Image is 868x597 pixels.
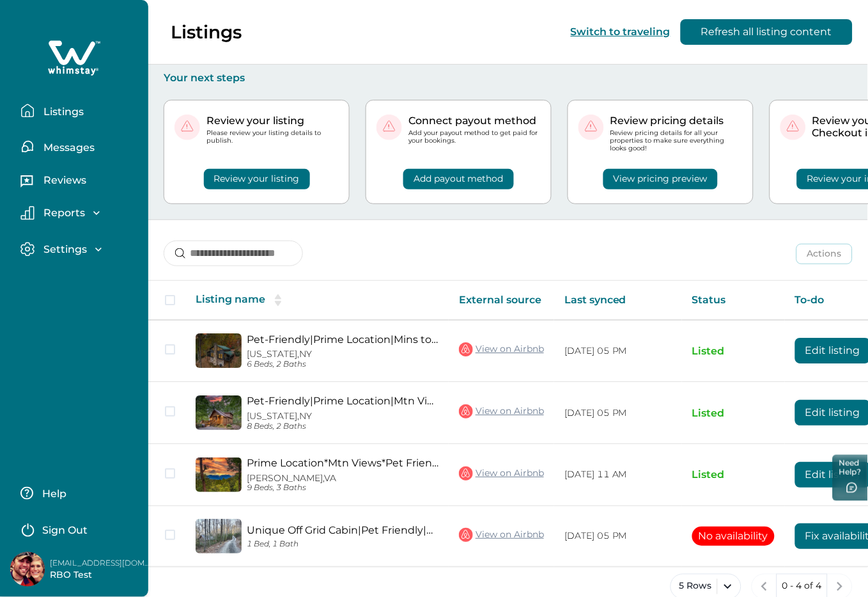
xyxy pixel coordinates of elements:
p: Listed [692,407,775,420]
p: Add your payout method to get paid for your bookings. [408,129,541,145]
p: Review your listing [206,115,339,127]
button: Switch to traveling [571,26,670,38]
button: Messages [20,134,138,159]
p: Sign Out [42,525,88,537]
p: Settings [40,243,87,256]
p: [PERSON_NAME], VA [247,473,438,484]
p: [DATE] 11 AM [564,468,672,481]
p: Reports [40,207,85,219]
p: 9 Beds, 3 Baths [247,483,438,493]
img: Whimstay Host [10,552,45,587]
p: [DATE] 05 PM [564,407,672,420]
p: Help [38,488,66,501]
button: Review your listing [204,169,310,189]
p: Listings [40,106,84,118]
a: Pet-Friendly|Prime Location|Mins to [GEOGRAPHIC_DATA]|Hot tub [247,333,438,346]
th: Listing name [185,281,449,320]
a: View on Airbnb [459,403,544,420]
p: Messages [40,141,95,154]
button: sorting [265,294,291,306]
img: propertyImage_Unique Off Grid Cabin|Pet Friendly|Secluded [196,519,242,553]
p: Connect payout method [408,115,541,127]
p: Review pricing details for all your properties to make sure everything looks good! [610,129,743,153]
button: Sign Out [20,516,134,542]
th: Last synced [554,281,682,320]
button: Refresh all listing content [681,19,853,45]
button: Actions [796,244,853,264]
p: 0 - 4 of 4 [782,580,822,593]
a: Unique Off Grid Cabin|Pet Friendly|Secluded [247,524,438,536]
button: View pricing preview [603,169,718,189]
th: Status [682,281,785,320]
button: Add payout method [403,169,514,189]
p: Listings [171,21,242,43]
button: Reviews [20,170,138,195]
button: Reports [20,206,138,220]
p: Listed [692,345,775,358]
th: External source [449,281,554,320]
p: 6 Beds, 2 Baths [247,360,438,369]
button: Listings [20,98,138,123]
a: Pet-Friendly|Prime Location|Mtn Views|Hot Tub [247,395,438,407]
a: View on Airbnb [459,465,544,482]
p: Review pricing details [610,115,743,127]
p: 1 Bed, 1 Bath [247,539,438,549]
a: View on Airbnb [459,527,544,543]
p: RBO Test [50,569,152,582]
p: Your next steps [164,72,853,84]
p: [US_STATE], NY [247,411,438,422]
a: Prime Location*Mtn Views*Pet Friendly*Hot tub [247,457,438,469]
img: propertyImage_Prime Location*Mtn Views*Pet Friendly*Hot tub [196,458,242,492]
button: No availability [692,527,775,546]
p: Listed [692,468,775,481]
button: Settings [20,242,138,257]
p: [DATE] 05 PM [564,345,672,358]
button: Help [20,481,134,506]
p: 8 Beds, 2 Baths [247,422,438,431]
p: [EMAIL_ADDRESS][DOMAIN_NAME] [50,557,152,570]
p: Please review your listing details to publish. [206,129,339,145]
img: propertyImage_Pet-Friendly|Prime Location|Mtn Views|Hot Tub [196,395,242,430]
p: Reviews [40,174,86,187]
a: View on Airbnb [459,341,544,358]
p: [DATE] 05 PM [564,530,672,543]
img: propertyImage_Pet-Friendly|Prime Location|Mins to Pkwy|Hot tub [196,333,242,368]
p: [US_STATE], NY [247,349,438,360]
